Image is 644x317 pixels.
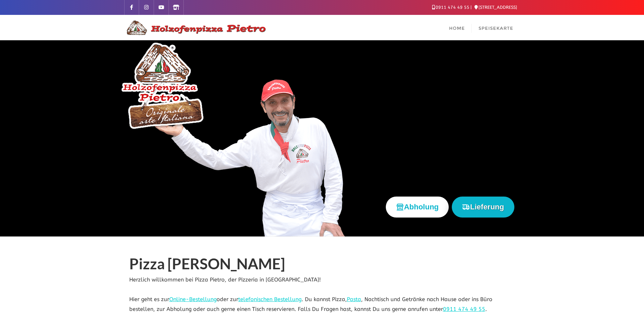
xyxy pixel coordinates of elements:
[472,15,520,40] a: Speisekarte
[238,296,302,302] a: telefonischen Bestellung
[449,25,465,31] span: Home
[479,25,513,31] span: Speisekarte
[347,296,361,302] a: Pasta
[442,15,472,40] a: Home
[124,255,520,314] div: Herzlich willkommen bei Pizza Pietro, der Pizzeria in [GEOGRAPHIC_DATA]! Hier geht es zur oder zu...
[386,197,449,217] button: Abholung
[124,20,266,36] img: Logo
[452,197,514,217] button: Lieferung
[474,5,517,10] a: [STREET_ADDRESS]
[169,296,217,302] a: Online-Bestellung
[443,306,485,312] a: 0911 474 49 55
[432,5,469,10] a: 0911 474 49 55
[129,255,515,275] h1: Pizza [PERSON_NAME]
